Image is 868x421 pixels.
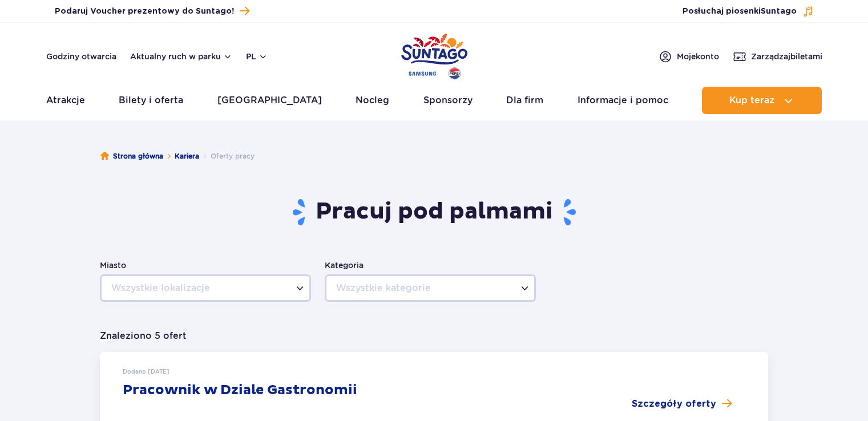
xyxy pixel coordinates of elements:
span: Suntago [761,7,797,15]
span: Wszystkie lokalizacje [111,282,210,293]
a: Szczegóły oferty [632,397,732,411]
button: Posłuchaj piosenkiSuntago [683,6,814,17]
button: pl [246,51,268,62]
h2: Znaleziono 5 ofert [100,329,768,343]
button: Aktualny ruch w parku [130,52,232,61]
a: Podaruj Voucher prezentowy do Suntago! [55,3,249,19]
button: Kup teraz [702,87,822,114]
a: Mojekonto [659,50,719,63]
a: Atrakcje [46,87,85,114]
h3: Pracownik w Dziale Gastronomii [123,382,400,399]
span: Wszystkie kategorie [336,282,431,293]
a: Bilety i oferta [119,87,183,114]
span: Zarządzaj biletami [751,51,822,62]
span: Szczegóły oferty [632,397,716,411]
p: Dodano [DATE] [123,366,400,377]
label: Kategoria [325,259,536,272]
span: Kup teraz [729,95,774,106]
a: [GEOGRAPHIC_DATA] [217,87,322,114]
a: Godziny otwarcia [46,51,116,62]
a: Sponsorzy [423,87,473,114]
span: Moje konto [677,51,719,62]
a: Kariera [175,151,199,162]
a: Dla firm [506,87,543,114]
a: Informacje i pomoc [578,87,668,114]
a: Park of Poland [401,29,467,81]
a: Strona główna [100,151,163,162]
h1: Pracuj pod palmami [100,197,768,227]
a: Nocleg [356,87,389,114]
span: Podaruj Voucher prezentowy do Suntago! [55,6,234,17]
a: Zarządzajbiletami [733,50,822,63]
label: Miasto [100,259,311,272]
li: Oferty pracy [199,151,255,162]
span: Posłuchaj piosenki [683,6,797,17]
